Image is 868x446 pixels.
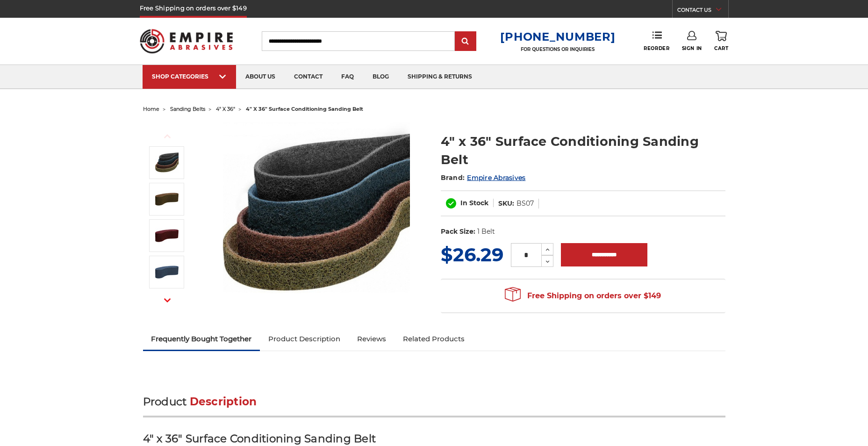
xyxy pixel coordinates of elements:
a: contact [285,65,332,89]
a: Product Description [260,329,349,349]
button: Next [156,290,179,310]
a: CONTACT US [677,5,728,18]
a: Related Products [395,329,473,349]
img: Empire Abrasives [140,23,233,59]
span: Sign In [682,45,702,51]
input: Submit [456,32,475,51]
span: Reorder [644,45,669,51]
dt: SKU: [498,199,514,209]
dt: Pack Size: [441,227,475,237]
a: Cart [714,31,728,51]
span: $26.29 [441,243,503,266]
a: shipping & returns [398,65,481,89]
a: sanding belts [170,106,205,112]
a: home [143,106,159,112]
a: blog [363,65,398,89]
div: SHOP CATEGORIES [152,73,227,80]
a: faq [332,65,363,89]
h1: 4" x 36" Surface Conditioning Sanding Belt [441,132,725,169]
p: FOR QUESTIONS OR INQUIRIES [500,46,615,52]
dd: BS07 [516,199,534,209]
span: Free Shipping on orders over $149 [505,287,661,305]
span: 4" x 36" surface conditioning sanding belt [246,106,363,112]
img: 4" x 36" Coarse Surface Conditioning Belt [155,187,179,211]
a: Reviews [349,329,395,349]
a: Frequently Bought Together [143,329,260,349]
img: 4" x 36" Fine Surface Conditioning Belt [155,260,179,284]
a: about us [236,65,285,89]
span: In Stock [460,199,488,207]
img: 4" x 36" Medium Surface Conditioning Belt [155,224,179,247]
button: Previous [156,126,179,146]
span: Cart [714,45,728,51]
a: 4" x 36" [216,106,235,112]
a: [PHONE_NUMBER] [500,30,615,43]
img: 4"x36" Surface Conditioning Sanding Belts [223,122,410,309]
a: Reorder [644,31,669,51]
span: Product [143,395,187,408]
span: Brand: [441,173,465,182]
a: Empire Abrasives [467,173,525,182]
span: Description [190,395,257,408]
img: 4"x36" Surface Conditioning Sanding Belts [155,151,179,174]
dd: 1 Belt [477,227,495,237]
